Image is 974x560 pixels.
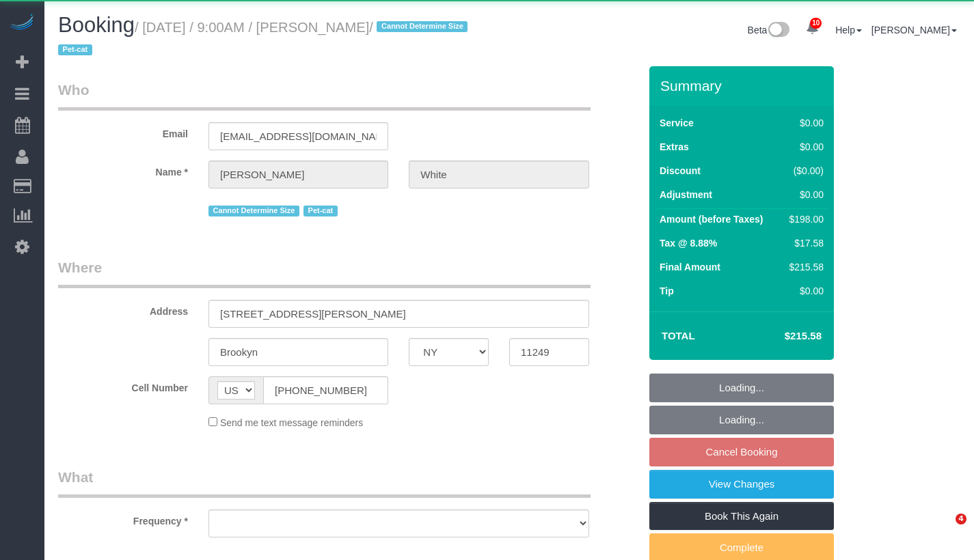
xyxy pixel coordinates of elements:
[48,122,198,141] label: Email
[784,284,824,298] div: $0.00
[649,470,834,499] a: View Changes
[928,514,960,546] iframe: Intercom live chat
[748,25,790,36] a: Beta
[660,116,694,130] label: Service
[835,25,862,36] a: Help
[784,188,824,201] div: $0.00
[208,160,388,188] input: First Name
[208,122,388,150] input: Email
[660,140,689,154] label: Extras
[303,206,338,216] span: Pet-cat
[58,257,591,288] legend: Where
[208,338,388,366] input: City
[58,467,591,498] legend: What
[58,44,92,55] span: Pet-cat
[48,376,198,395] label: Cell Number
[48,160,198,179] label: Name *
[799,14,826,44] a: 10
[744,331,822,342] h4: $215.58
[956,514,966,524] span: 4
[409,160,589,188] input: Last Name
[767,22,789,40] img: New interface
[660,78,827,94] h3: Summary
[660,236,717,250] label: Tax @ 8.88%
[660,164,701,178] label: Discount
[58,80,591,111] legend: Who
[660,212,763,226] label: Amount (before Taxes)
[871,25,957,36] a: [PERSON_NAME]
[8,14,36,33] img: Automaid Logo
[58,20,472,58] small: / [DATE] / 9:00AM / [PERSON_NAME]
[784,140,824,154] div: $0.00
[784,116,824,130] div: $0.00
[220,417,363,428] span: Send me text message reminders
[58,13,135,37] span: Booking
[208,206,299,216] span: Cannot Determine Size
[509,338,589,366] input: Zip Code
[784,260,824,274] div: $215.58
[649,502,834,531] a: Book This Again
[660,284,674,298] label: Tip
[662,330,695,341] strong: Total
[810,18,822,29] span: 10
[48,300,198,318] label: Address
[660,188,712,201] label: Adjustment
[263,376,388,404] input: Cell Number
[784,164,824,178] div: ($0.00)
[784,212,824,226] div: $198.00
[784,236,824,250] div: $17.58
[48,509,198,528] label: Frequency *
[660,260,720,274] label: Final Amount
[377,21,468,32] span: Cannot Determine Size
